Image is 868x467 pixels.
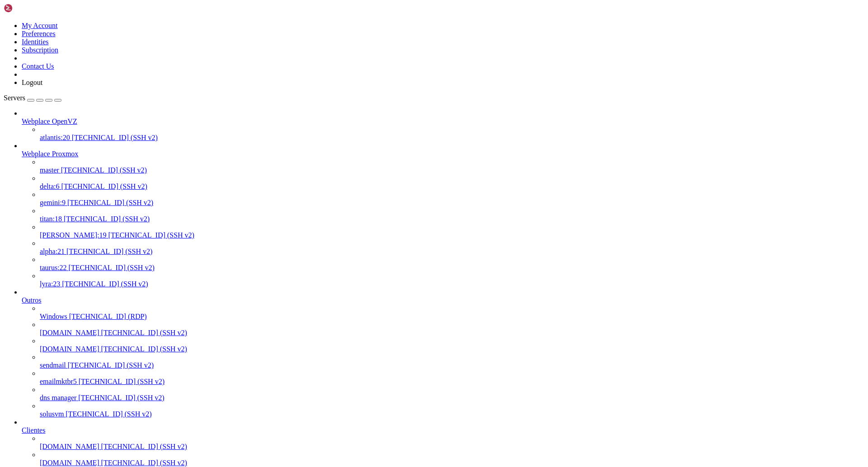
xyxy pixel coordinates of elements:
span: [TECHNICAL_ID] (SSH v2) [101,459,187,467]
a: Webplace OpenVZ [22,117,864,126]
li: sendmail [TECHNICAL_ID] (SSH v2) [40,353,864,369]
span: [TECHNICAL_ID] (SSH v2) [66,410,151,418]
a: Contact Us [22,62,54,70]
a: [DOMAIN_NAME] [TECHNICAL_ID] (SSH v2) [40,443,864,451]
li: [DOMAIN_NAME] [TECHNICAL_ID] (SSH v2) [40,451,864,467]
span: [PERSON_NAME]:19 [40,231,107,239]
span: lyra:23 [40,280,60,288]
a: Outros [22,296,864,304]
a: alpha:21 [TECHNICAL_ID] (SSH v2) [40,248,864,256]
li: gemini:9 [TECHNICAL_ID] (SSH v2) [40,191,864,207]
li: atlantis:20 [TECHNICAL_ID] (SSH v2) [40,126,864,142]
li: Webplace OpenVZ [22,109,864,142]
li: lyra:23 [TECHNICAL_ID] (SSH v2) [40,272,864,288]
span: gemini:9 [40,199,66,206]
span: [TECHNICAL_ID] (SSH v2) [101,345,187,353]
a: emailmktbr5 [TECHNICAL_ID] (SSH v2) [40,378,864,386]
span: [TECHNICAL_ID] (SSH v2) [69,264,155,271]
span: [TECHNICAL_ID] (SSH v2) [62,280,148,288]
li: taurus:22 [TECHNICAL_ID] (SSH v2) [40,256,864,272]
span: Servers [4,94,25,102]
li: [PERSON_NAME]:19 [TECHNICAL_ID] (SSH v2) [40,223,864,239]
li: alpha:21 [TECHNICAL_ID] (SSH v2) [40,239,864,256]
span: [TECHNICAL_ID] (SSH v2) [108,231,194,239]
a: master [TECHNICAL_ID] (SSH v2) [40,166,864,174]
a: Logout [22,79,42,86]
span: [TECHNICAL_ID] (SSH v2) [78,394,164,402]
a: Subscription [22,46,58,54]
span: dns manager [40,394,76,402]
a: Preferences [22,30,56,37]
li: solusvm [TECHNICAL_ID] (SSH v2) [40,402,864,418]
span: alpha:21 [40,248,65,255]
span: Webplace OpenVZ [22,117,77,125]
span: [DOMAIN_NAME] [40,459,99,467]
li: delta:6 [TECHNICAL_ID] (SSH v2) [40,174,864,191]
span: [DOMAIN_NAME] [40,345,99,353]
span: titan:18 [40,215,62,223]
li: [DOMAIN_NAME] [TECHNICAL_ID] (SSH v2) [40,321,864,337]
li: Outros [22,288,864,418]
span: [TECHNICAL_ID] (SSH v2) [79,378,165,385]
span: [DOMAIN_NAME] [40,329,99,336]
span: [DOMAIN_NAME] [40,443,99,450]
li: Webplace Proxmox [22,142,864,288]
span: [TECHNICAL_ID] (SSH v2) [101,443,187,450]
span: [TECHNICAL_ID] (SSH v2) [72,134,158,141]
span: Clientes [22,426,45,434]
span: master [40,166,59,174]
a: Windows [TECHNICAL_ID] (RDP) [40,313,864,321]
a: lyra:23 [TECHNICAL_ID] (SSH v2) [40,280,864,288]
a: Servers [4,94,61,102]
a: delta:6 [TECHNICAL_ID] (SSH v2) [40,182,864,191]
img: Shellngn [4,4,56,13]
span: Outros [22,296,42,304]
li: master [TECHNICAL_ID] (SSH v2) [40,158,864,174]
span: [TECHNICAL_ID] (SSH v2) [61,166,147,174]
a: [PERSON_NAME]:19 [TECHNICAL_ID] (SSH v2) [40,231,864,239]
a: solusvm [TECHNICAL_ID] (SSH v2) [40,410,864,418]
a: sendmail [TECHNICAL_ID] (SSH v2) [40,361,864,369]
li: [DOMAIN_NAME] [TECHNICAL_ID] (SSH v2) [40,337,864,353]
a: [DOMAIN_NAME] [TECHNICAL_ID] (SSH v2) [40,329,864,337]
span: Webplace Proxmox [22,150,78,158]
span: [TECHNICAL_ID] (SSH v2) [101,329,187,336]
span: [TECHNICAL_ID] (RDP) [69,313,147,320]
span: [TECHNICAL_ID] (SSH v2) [68,361,154,369]
span: delta:6 [40,182,60,190]
span: taurus:22 [40,264,67,271]
a: [DOMAIN_NAME] [TECHNICAL_ID] (SSH v2) [40,345,864,353]
a: dns manager [TECHNICAL_ID] (SSH v2) [40,394,864,402]
li: titan:18 [TECHNICAL_ID] (SSH v2) [40,207,864,223]
a: Identities [22,38,49,46]
span: [TECHNICAL_ID] (SSH v2) [66,248,152,255]
span: [TECHNICAL_ID] (SSH v2) [61,182,147,190]
span: [TECHNICAL_ID] (SSH v2) [67,199,153,206]
span: atlantis:20 [40,134,70,141]
span: sendmail [40,361,66,369]
a: gemini:9 [TECHNICAL_ID] (SSH v2) [40,199,864,207]
a: atlantis:20 [TECHNICAL_ID] (SSH v2) [40,134,864,142]
span: [TECHNICAL_ID] (SSH v2) [64,215,150,223]
li: dns manager [TECHNICAL_ID] (SSH v2) [40,386,864,402]
span: emailmktbr5 [40,378,77,385]
li: [DOMAIN_NAME] [TECHNICAL_ID] (SSH v2) [40,434,864,451]
li: emailmktbr5 [TECHNICAL_ID] (SSH v2) [40,369,864,386]
li: Windows [TECHNICAL_ID] (RDP) [40,304,864,321]
span: Windows [40,313,67,320]
a: [DOMAIN_NAME] [TECHNICAL_ID] (SSH v2) [40,459,864,467]
a: Clientes [22,426,864,434]
a: My Account [22,22,58,29]
a: taurus:22 [TECHNICAL_ID] (SSH v2) [40,264,864,272]
a: titan:18 [TECHNICAL_ID] (SSH v2) [40,215,864,223]
span: solusvm [40,410,64,418]
a: Webplace Proxmox [22,150,864,158]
